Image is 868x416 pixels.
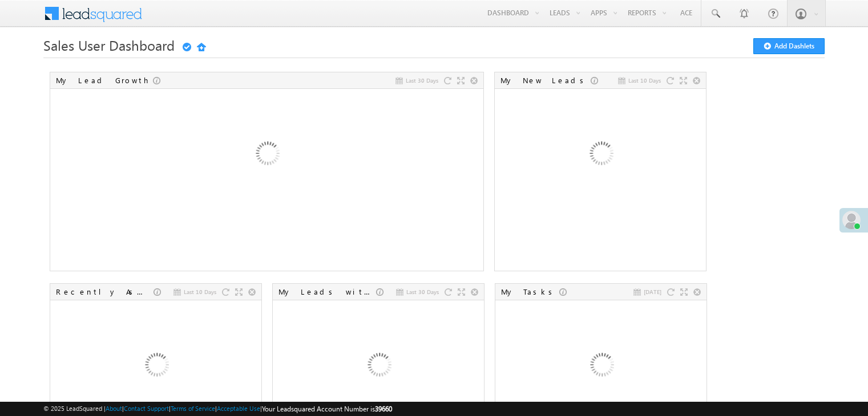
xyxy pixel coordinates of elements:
a: Acceptable Use [217,405,260,412]
span: 39660 [375,405,392,413]
div: My Leads with Stage Change [278,287,376,297]
span: Last 30 Days [406,287,439,297]
span: © 2025 LeadSquared | | | | | [43,403,392,414]
div: My New Leads [500,75,591,85]
img: Loading... [205,94,328,217]
span: Last 10 Days [628,75,661,85]
a: About [106,405,122,412]
span: Your Leadsquared Account Number is [262,405,392,413]
div: My Lead Growth [56,75,153,85]
img: Loading... [539,94,662,217]
span: Last 10 Days [184,287,216,297]
span: [DATE] [644,287,661,297]
div: My Tasks [501,287,559,297]
a: Terms of Service [171,405,215,412]
span: Last 30 Days [406,75,438,85]
div: Recently Assigned Leads [56,287,154,297]
a: Contact Support [124,405,169,412]
span: Sales User Dashboard [43,36,175,54]
button: Add Dashlets [753,38,825,54]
